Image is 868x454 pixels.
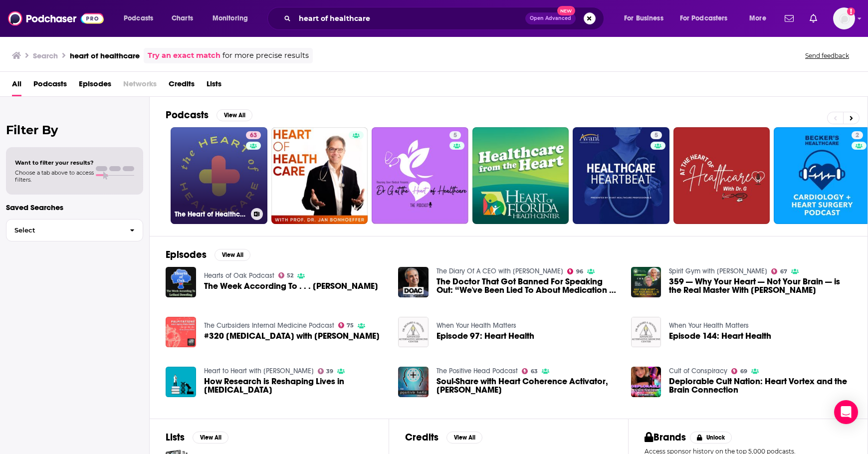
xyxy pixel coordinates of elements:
button: Unlock [690,432,732,444]
a: The Curbsiders Internal Medicine Podcast [204,321,334,330]
a: 5 [651,131,662,139]
a: 52 [278,272,294,278]
a: EpisodesView All [166,248,250,261]
span: Networks [123,76,157,96]
a: Deplorable Cult Nation: Heart Vortex and the Brain Connection [631,367,661,397]
a: When Your Health Matters [669,321,749,330]
div: Open Intercom Messenger [834,400,858,424]
span: The Week According To . . . [PERSON_NAME] [204,282,378,290]
a: 359 — Why Your Heart — Not Your Brain — is the Real Master With Rollin McCraty [669,277,852,294]
a: PodcastsView All [166,109,252,121]
h2: Brands [645,431,686,444]
a: 39 [318,368,334,374]
a: Soul-Share with Heart Coherence Activator, Deborah Rozman [436,377,619,394]
button: Open AdvancedNew [525,12,576,24]
h3: Search [33,51,58,60]
a: The Doctor That Got Banned For Speaking Out: “We've Been Lied To About Medication & COVID!”, “Aft... [436,277,619,294]
span: Monitoring [213,11,248,25]
button: open menu [117,10,166,26]
span: Want to filter your results? [15,159,94,166]
button: View All [193,432,228,444]
a: 96 [567,268,583,274]
h2: Podcasts [166,109,209,121]
img: #320 Palpitations with Dr. Joshua Cooper [166,317,196,347]
a: Show notifications dropdown [806,10,821,27]
span: Open Advanced [530,16,571,21]
a: The Week According To . . . Leilani Dowding [204,282,378,290]
button: View All [215,249,250,261]
a: 5 [449,131,461,139]
a: 2 [852,131,863,139]
img: Podchaser - Follow, Share and Rate Podcasts [8,9,104,28]
a: 75 [338,322,354,328]
span: for more precise results [222,50,309,61]
span: Select [6,227,122,233]
a: Episodes [79,76,111,96]
span: 5 [453,131,457,141]
a: Lists [207,76,221,96]
a: All [12,76,21,96]
a: Cult of Conspiracy [669,367,727,375]
span: Choose a tab above to access filters. [15,169,94,183]
span: 52 [287,273,293,278]
a: Episode 144: Heart Health [669,332,771,340]
span: Soul-Share with Heart Coherence Activator, [PERSON_NAME] [436,377,619,394]
a: 69 [731,368,747,374]
span: #320 [MEDICAL_DATA] with [PERSON_NAME] [204,332,380,340]
a: The Positive Head Podcast [436,367,518,375]
button: Send feedback [802,51,852,60]
h2: Credits [405,431,438,444]
a: Episode 97: Heart Health [436,332,534,340]
button: open menu [673,10,742,26]
span: For Business [624,11,663,25]
button: open menu [206,10,261,26]
a: Hearts of Oak Podcast [204,271,274,280]
span: Logged in as Ashley_Beenen [833,7,855,29]
h3: The Heart of Healthcare | A Digital Health Podcast [175,210,247,219]
img: User Profile [833,7,855,29]
span: 67 [780,269,787,274]
span: For Podcasters [680,11,728,25]
a: Spirit Gym with Paul Chek [669,267,767,275]
img: 359 — Why Your Heart — Not Your Brain — is the Real Master With Rollin McCraty [631,267,661,297]
button: Select [6,219,143,241]
button: Show profile menu [833,7,855,29]
svg: Add a profile image [847,7,855,15]
a: #320 Palpitations with Dr. Joshua Cooper [204,332,380,340]
img: Episode 97: Heart Health [398,317,429,347]
a: The Diary Of A CEO with Steven Bartlett [436,267,563,275]
a: 67 [771,268,787,274]
p: Saved Searches [6,203,143,212]
img: Episode 144: Heart Health [631,317,661,347]
a: When Your Health Matters [436,321,516,330]
a: Deplorable Cult Nation: Heart Vortex and the Brain Connection [669,377,852,394]
span: Podcasts [124,11,153,25]
a: Podcasts [33,76,67,96]
a: Try an exact match [148,50,220,61]
span: Charts [172,11,193,25]
a: 63 [522,368,538,374]
h2: Filter By [6,123,143,137]
span: The Doctor That Got Banned For Speaking Out: “We've Been Lied To About Medication & [MEDICAL_DATA... [436,277,619,294]
span: 359 — Why Your Heart — Not Your Brain — is the Real Master With [PERSON_NAME] [669,277,852,294]
span: How Research is Reshaping Lives in [MEDICAL_DATA] [204,377,387,394]
a: Credits [169,76,195,96]
div: Search podcasts, credits, & more... [277,7,614,30]
a: CreditsView All [405,431,482,444]
a: 63 [246,131,261,139]
button: open menu [617,10,676,26]
h2: Lists [166,431,185,444]
a: How Research is Reshaping Lives in Congenital Heart Disease [204,377,387,394]
h3: heart of healthcare [70,51,140,60]
a: Heart to Heart with Anna [204,367,314,375]
a: 5 [372,127,468,224]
